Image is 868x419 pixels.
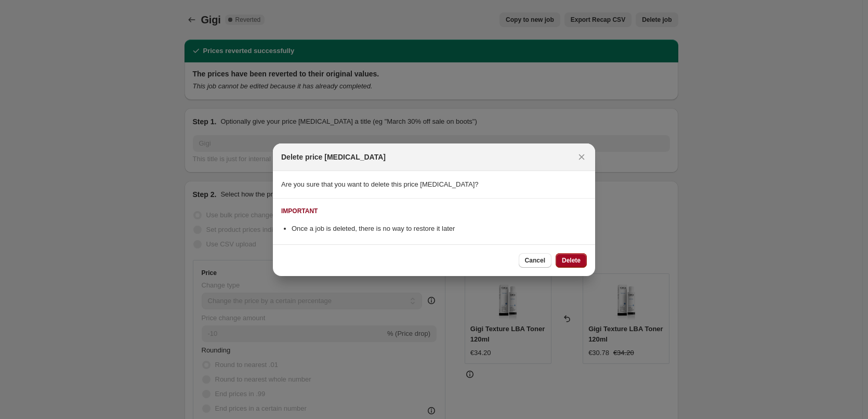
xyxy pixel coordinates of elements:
[556,253,587,268] button: Delete
[574,150,589,164] button: Close
[281,180,479,188] span: Are you sure that you want to delete this price [MEDICAL_DATA]?
[281,152,386,162] h2: Delete price [MEDICAL_DATA]
[292,224,587,234] li: Once a job is deleted, there is no way to restore it later
[519,253,551,268] button: Cancel
[281,207,318,215] div: IMPORTANT
[562,256,581,265] span: Delete
[525,256,545,265] span: Cancel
